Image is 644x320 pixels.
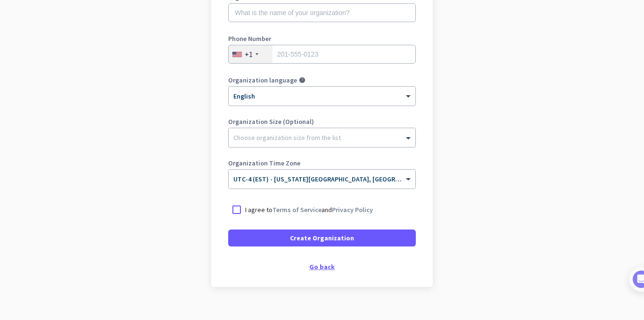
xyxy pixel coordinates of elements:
a: Terms of Service [272,205,322,214]
div: +1 [245,49,253,59]
label: Organization Time Zone [228,160,416,166]
p: I agree to and [245,205,373,214]
i: help [299,77,305,83]
span: Create Organization [290,233,354,243]
label: Organization Size (Optional) [228,118,416,125]
input: What is the name of your organization? [228,3,416,22]
label: Phone Number [228,35,416,42]
div: Go back [228,263,416,270]
button: Create Organization [228,230,416,246]
a: Privacy Policy [332,205,373,214]
input: 201-555-0123 [228,45,416,64]
label: Organization language [228,77,297,83]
